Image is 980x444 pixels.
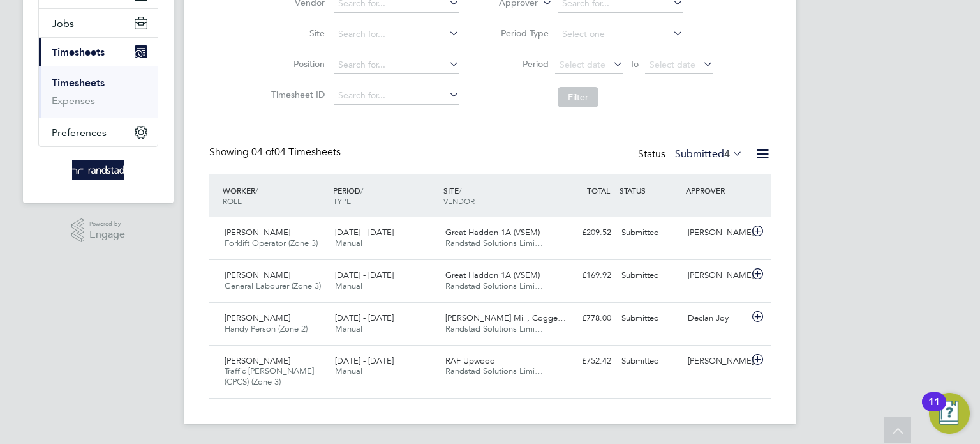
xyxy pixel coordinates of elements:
span: Jobs [52,17,74,29]
div: Submitted [616,308,683,329]
div: £778.00 [550,308,616,329]
span: 04 Timesheets [251,146,341,158]
span: Randstad Solutions Limi… [445,323,543,334]
span: Randstad Solutions Limi… [445,238,543,249]
span: / [255,185,258,195]
span: [DATE] - [DATE] [335,355,394,366]
button: Timesheets [39,38,158,66]
label: Position [267,58,325,70]
input: Select one [558,26,683,43]
span: Select date [560,59,605,70]
div: £169.92 [550,265,616,286]
div: Status [638,146,745,164]
span: To [626,56,642,72]
div: Showing [209,146,343,159]
span: Manual [335,238,362,249]
label: Timesheet ID [267,89,325,100]
span: [PERSON_NAME] [225,270,290,280]
span: Manual [335,280,362,291]
span: [PERSON_NAME] [225,227,290,238]
a: Go to home page [38,160,158,180]
span: [PERSON_NAME] [225,355,290,366]
span: ROLE [223,195,242,206]
span: 4 [724,148,730,160]
img: randstad-logo-retina.png [72,160,125,180]
span: Forklift Operator (Zone 3) [225,238,318,249]
span: / [360,185,363,195]
span: / [459,185,461,195]
span: Randstad Solutions Limi… [445,365,543,376]
button: Jobs [39,9,158,37]
a: Expenses [52,95,95,107]
span: Timesheets [52,46,105,58]
span: Great Haddon 1A (VSEM) [445,227,540,238]
input: Search for... [334,56,459,74]
div: WORKER [219,179,330,212]
span: TYPE [333,195,351,206]
span: Powered by [89,218,125,229]
span: VENDOR [443,195,475,206]
span: Engage [89,229,125,240]
span: [DATE] - [DATE] [335,227,394,238]
label: Submitted [675,148,743,160]
div: [PERSON_NAME] [683,351,749,372]
span: Traffic [PERSON_NAME] (CPCS) (Zone 3) [225,365,314,387]
div: Submitted [616,351,683,372]
span: Select date [650,59,695,70]
div: Declan Joy [683,308,749,329]
div: SITE [440,179,551,212]
button: Preferences [39,118,158,146]
div: Submitted [616,222,683,243]
input: Search for... [334,87,459,105]
span: Great Haddon 1A (VSEM) [445,270,540,280]
span: General Labourer (Zone 3) [225,280,321,291]
label: Period [491,58,549,70]
span: [DATE] - [DATE] [335,312,394,323]
div: Submitted [616,265,683,286]
span: Preferences [52,126,107,139]
div: 11 [928,402,940,418]
a: Timesheets [52,77,105,89]
div: [PERSON_NAME] [683,265,749,286]
label: Period Type [491,27,549,39]
span: Handy Person (Zone 2) [225,323,308,334]
span: Manual [335,323,362,334]
div: £209.52 [550,222,616,243]
span: [PERSON_NAME] Mill, Cogge… [445,312,566,323]
a: Powered byEngage [71,218,126,243]
span: TOTAL [587,185,610,195]
div: £752.42 [550,351,616,372]
button: Open Resource Center, 11 new notifications [929,393,970,434]
input: Search for... [334,26,459,43]
span: [PERSON_NAME] [225,312,290,323]
span: [DATE] - [DATE] [335,270,394,280]
span: Randstad Solutions Limi… [445,280,543,291]
label: Site [267,27,325,39]
div: STATUS [616,179,683,202]
div: Timesheets [39,66,158,118]
button: Filter [558,87,598,107]
span: RAF Upwood [445,355,495,366]
span: Manual [335,365,362,376]
div: PERIOD [330,179,440,212]
div: APPROVER [683,179,749,202]
div: [PERSON_NAME] [683,222,749,243]
span: 04 of [251,146,274,158]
